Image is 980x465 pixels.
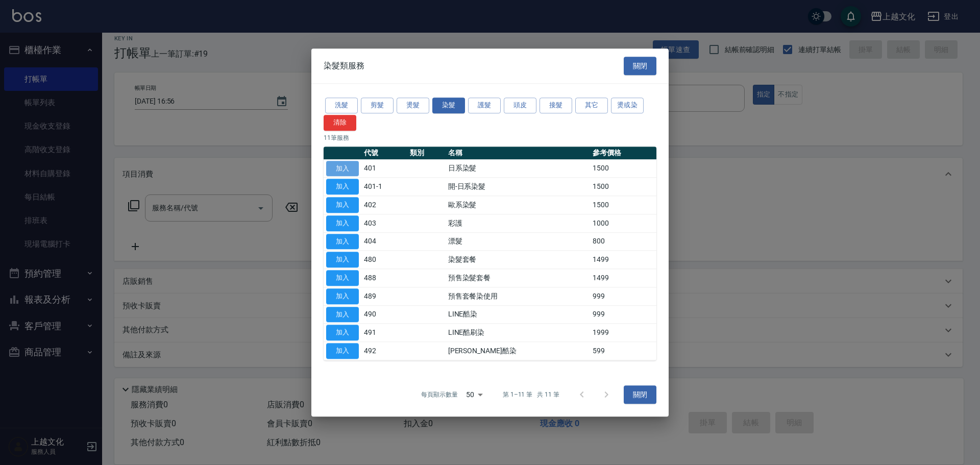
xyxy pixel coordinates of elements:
p: 11 筆服務 [324,133,656,142]
td: 488 [361,269,407,287]
td: 1999 [590,324,656,342]
span: 染髮類服務 [324,61,364,71]
td: 開-日系染髮 [446,178,591,196]
button: 加入 [326,288,359,304]
button: 染髮 [432,97,465,113]
button: 加入 [326,343,359,359]
th: 參考價格 [590,146,656,160]
td: 401 [361,159,407,178]
td: 999 [590,287,656,306]
button: 加入 [326,325,359,341]
td: 402 [361,196,407,214]
td: 染髮套餐 [446,251,591,269]
button: 清除 [324,115,356,131]
td: 日系染髮 [446,159,591,178]
button: 關閉 [624,57,656,76]
td: 1499 [590,251,656,269]
td: 1499 [590,269,656,287]
th: 代號 [361,146,407,160]
td: 490 [361,305,407,324]
td: 預售染髮套餐 [446,269,591,287]
button: 加入 [326,215,359,231]
button: 加入 [326,197,359,213]
p: 每頁顯示數量 [421,390,458,399]
button: 燙髮 [397,97,429,113]
td: 歐系染髮 [446,196,591,214]
button: 加入 [326,161,359,177]
td: 漂髮 [446,232,591,251]
td: 999 [590,305,656,324]
th: 名稱 [446,146,591,160]
button: 護髮 [468,97,501,113]
td: 489 [361,287,407,306]
button: 接髮 [540,97,572,113]
th: 類別 [407,146,446,160]
td: 492 [361,342,407,360]
button: 加入 [326,179,359,195]
td: 599 [590,342,656,360]
td: 預售套餐染使用 [446,287,591,306]
button: 其它 [575,97,608,113]
td: 1500 [590,159,656,178]
button: 加入 [326,234,359,250]
p: 第 1–11 筆 共 11 筆 [503,390,559,399]
td: 491 [361,324,407,342]
td: 404 [361,232,407,251]
button: 頭皮 [504,97,536,113]
td: 彩護 [446,214,591,233]
td: 1500 [590,178,656,196]
button: 加入 [326,270,359,286]
div: 50 [462,381,486,408]
td: 1000 [590,214,656,233]
button: 加入 [326,252,359,268]
td: 403 [361,214,407,233]
td: 480 [361,251,407,269]
button: 關閉 [624,385,656,404]
td: 800 [590,232,656,251]
td: LINE酷刷染 [446,324,591,342]
td: 401-1 [361,178,407,196]
td: [PERSON_NAME]酷染 [446,342,591,360]
button: 洗髮 [325,97,358,113]
button: 加入 [326,307,359,323]
td: 1500 [590,196,656,214]
td: LINE酷染 [446,305,591,324]
button: 剪髮 [361,97,394,113]
button: 燙或染 [611,97,644,113]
